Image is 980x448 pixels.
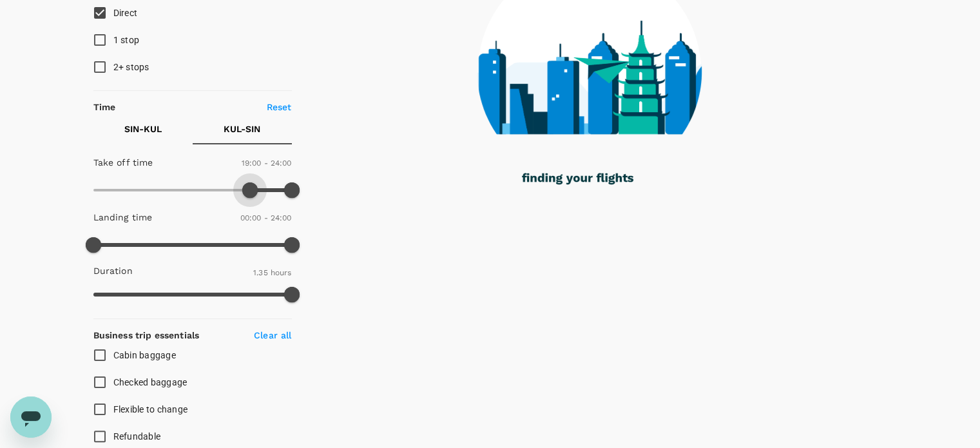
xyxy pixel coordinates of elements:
p: Take off time [93,156,153,169]
span: 19:00 - 24:00 [242,159,292,168]
span: Direct [113,8,138,18]
iframe: Button to launch messaging window [10,396,52,438]
strong: Business trip essentials [93,330,200,340]
span: Checked baggage [113,377,187,387]
p: Clear all [254,329,291,342]
span: Cabin baggage [113,350,176,360]
span: Refundable [113,431,161,442]
p: KUL - SIN [224,122,260,135]
span: 2+ stops [113,62,149,72]
span: Flexible to change [113,404,188,414]
span: 00:00 - 24:00 [240,213,292,222]
span: 1.35 hours [253,268,292,277]
p: Landing time [93,211,153,224]
p: Reset [267,101,292,113]
p: Duration [93,264,133,277]
g: finding your flights [522,173,633,185]
p: Time [93,101,116,113]
span: 1 stop [113,35,140,45]
p: SIN - KUL [124,122,162,135]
